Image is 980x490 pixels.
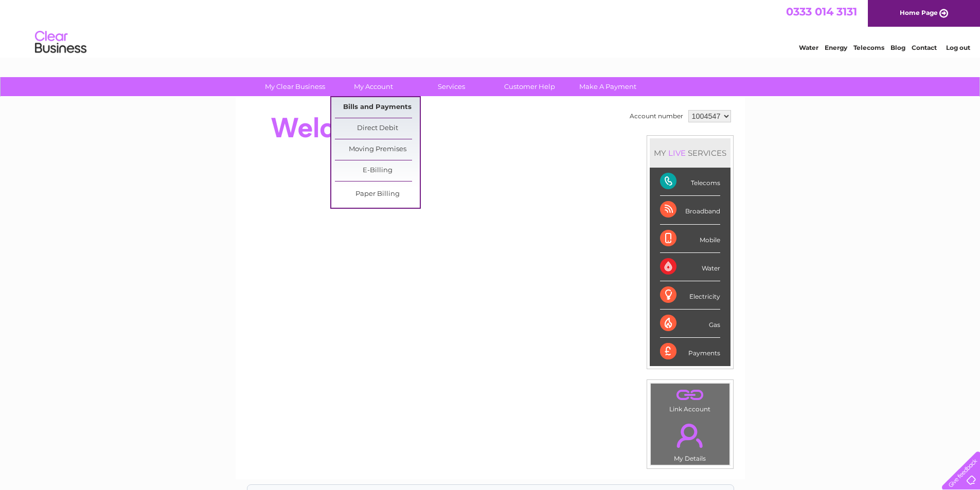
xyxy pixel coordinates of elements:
[912,44,937,51] a: Contact
[825,44,847,51] a: Energy
[487,77,572,96] a: Customer Help
[666,148,688,158] div: LIVE
[660,281,720,310] div: Electricity
[34,27,87,58] img: logo.png
[409,77,494,96] a: Services
[335,160,420,181] a: E-Billing
[799,44,818,51] a: Water
[253,77,337,96] a: My Clear Business
[331,77,416,96] a: My Account
[890,44,905,51] a: Blog
[653,386,727,404] a: .
[247,6,734,50] div: Clear Business is a trading name of Verastar Limited (registered in [GEOGRAPHIC_DATA] No. 3667643...
[650,383,730,415] td: Link Account
[853,44,884,51] a: Telecoms
[660,225,720,253] div: Mobile
[650,415,730,465] td: My Details
[660,310,720,338] div: Gas
[335,97,420,118] a: Bills and Payments
[660,338,720,366] div: Payments
[660,253,720,281] div: Water
[627,107,686,125] td: Account number
[335,139,420,160] a: Moving Premises
[650,138,730,168] div: MY SERVICES
[565,77,650,96] a: Make A Payment
[653,418,727,453] a: .
[335,118,420,139] a: Direct Debit
[660,168,720,196] div: Telecoms
[335,184,420,205] a: Paper Billing
[946,44,970,51] a: Log out
[660,196,720,224] div: Broadband
[786,5,857,18] a: 0333 014 3131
